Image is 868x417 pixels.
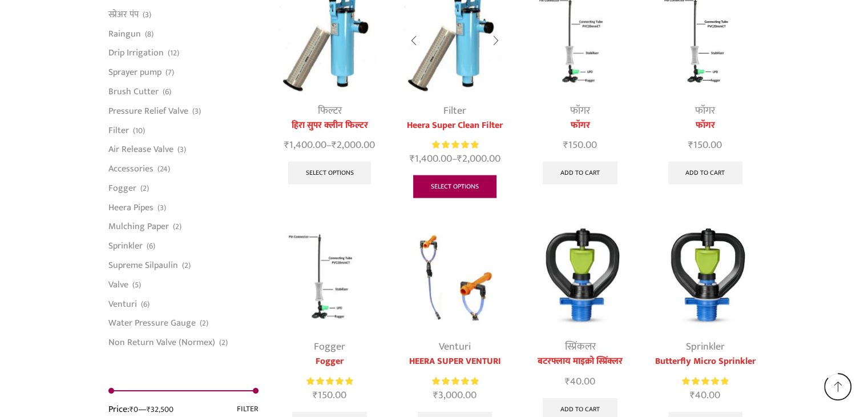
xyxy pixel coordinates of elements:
a: Add to cart: “फॉगर” [668,162,743,185]
a: फॉगर [651,119,759,133]
div: Price: — [108,403,173,416]
span: (3) [143,9,151,21]
a: Non Return Valve (Normex) [108,333,215,349]
span: (7) [165,67,174,78]
span: Rated out of 5 [306,375,353,387]
span: ₹ [563,137,568,154]
span: Rated out of 5 [682,375,728,387]
a: Fogger [108,178,136,198]
a: Heera Super Clean Filter [401,119,508,133]
span: (24) [158,163,170,175]
a: HEERA SUPER VENTURI [401,355,508,368]
a: Add to cart: “फॉगर” [543,162,617,185]
span: ₹0 [130,403,138,416]
a: Sprinkler [108,236,143,256]
span: ₹ [457,150,462,167]
a: Sprayer pump [108,63,162,82]
bdi: 3,000.00 [433,387,477,404]
bdi: 150.00 [563,137,597,154]
a: फॉगर [695,102,715,119]
div: Rated 5.00 out of 5 [682,375,728,387]
a: Water Pressure Gauge [108,314,196,333]
a: Butterfly Micro Sprinkler [651,355,759,368]
a: हिरा सुपर क्लीन फिल्टर [276,119,383,133]
a: Valve [108,275,128,294]
a: Fogger [276,355,383,368]
a: Raingun [108,24,141,43]
span: ₹ [565,373,570,390]
span: (2) [173,221,181,232]
span: (2) [182,260,191,271]
img: Fogger [276,222,383,330]
bdi: 40.00 [565,373,595,390]
a: Fogger [314,338,345,355]
div: Rated 5.00 out of 5 [432,375,478,387]
span: (6) [163,86,171,98]
span: – [276,138,383,153]
span: (3) [177,144,186,155]
img: बटरफ्लाय माइक्रो स्प्रिंक्लर [526,222,634,330]
a: Venturi [439,338,471,355]
a: Filter [108,121,129,140]
a: Heera Pipes [108,198,154,217]
span: ₹32,500 [147,403,173,416]
span: – [401,151,508,167]
span: ₹ [433,387,438,404]
bdi: 40.00 [690,387,720,404]
bdi: 1,400.00 [284,137,326,154]
span: ₹ [332,137,337,154]
a: फॉगर [526,119,634,133]
bdi: 150.00 [688,137,722,154]
bdi: 2,000.00 [457,150,500,167]
a: Venturi [108,294,137,314]
span: (2) [200,318,208,329]
span: (2) [140,183,149,194]
span: (12) [168,47,179,59]
a: Filter [443,102,466,119]
img: Heera Super Venturi [401,222,508,330]
a: बटरफ्लाय माइक्रो स्प्रिंक्लर [526,355,634,368]
a: Supreme Silpaulin [108,256,178,275]
span: Rated out of 5 [432,375,478,387]
bdi: 1,400.00 [410,150,452,167]
a: स्प्रिंकलर [564,338,595,355]
a: Mulching Paper [108,217,169,236]
a: स्प्रेअर पंप [108,5,139,24]
span: (8) [145,29,154,40]
a: Brush Cutter [108,82,159,102]
a: Select options for “Heera Super Clean Filter” [413,175,496,198]
div: Rated 5.00 out of 5 [432,139,478,151]
span: ₹ [313,387,318,404]
span: (3) [192,106,201,117]
a: Accessories [108,159,154,179]
div: Rated 5.00 out of 5 [306,375,353,387]
a: Pressure Relief Valve [108,101,188,121]
span: (6) [147,240,155,252]
span: (6) [141,299,150,310]
span: (3) [158,202,166,214]
span: (2) [219,337,228,348]
span: ₹ [688,137,693,154]
a: फिल्टर [318,102,342,119]
span: ₹ [690,387,695,404]
a: Sprinkler [686,338,725,355]
button: Filter [237,403,259,416]
img: Butterfly Micro Sprinkler [651,222,759,330]
span: ₹ [410,150,415,167]
a: Select options for “हिरा सुपर क्लीन फिल्टर” [288,162,372,185]
span: (10) [133,125,145,137]
span: ₹ [284,137,289,154]
a: Air Release Valve [108,140,173,159]
a: फॉगर [570,102,590,119]
bdi: 2,000.00 [332,137,375,154]
bdi: 150.00 [313,387,346,404]
a: Drip Irrigation [108,43,164,63]
span: (5) [132,279,141,291]
span: Rated out of 5 [432,139,478,151]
